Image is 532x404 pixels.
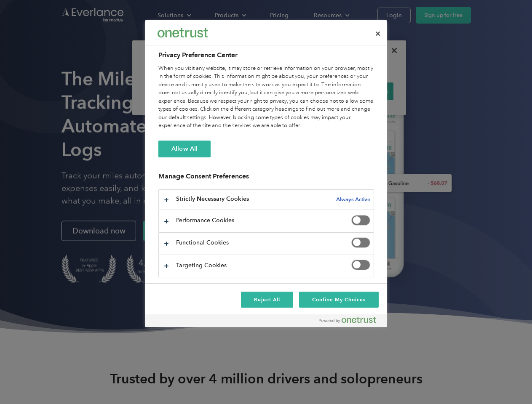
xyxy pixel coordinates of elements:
[319,316,376,323] img: Powered by OneTrust Opens in a new Tab
[299,292,379,308] button: Confirm My Choices
[241,292,293,308] button: Reject All
[158,64,374,130] div: When you visit any website, it may store or retrieve information on your browser, mostly in the f...
[158,50,374,60] h2: Privacy Preference Center
[369,24,387,43] button: Close
[158,141,211,157] button: Allow All
[319,316,383,327] a: Powered by OneTrust Opens in a new Tab
[158,172,374,185] h3: Manage Consent Preferences
[158,28,208,37] img: Everlance
[145,20,387,327] div: Preference center
[145,20,387,327] div: Privacy Preference Center
[158,24,208,41] div: Everlance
